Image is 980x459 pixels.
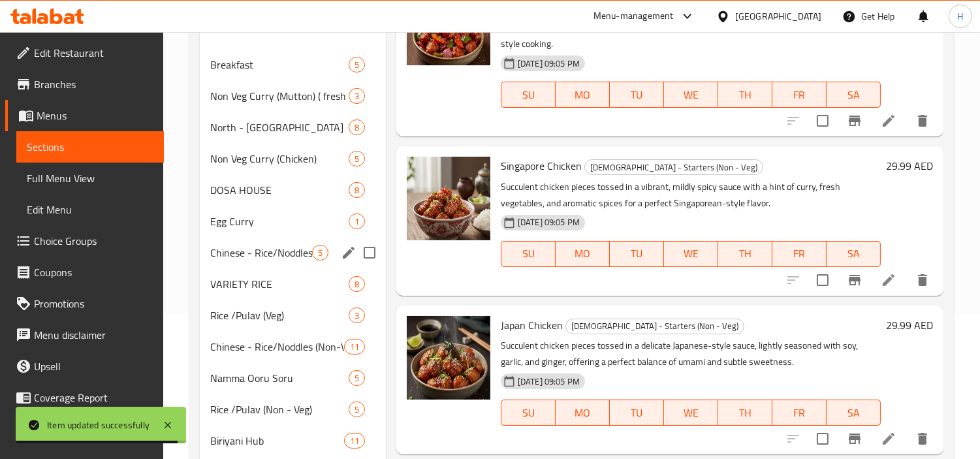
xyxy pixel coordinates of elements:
a: Full Menu View [16,163,164,194]
span: Namma Ooru Soru [210,370,349,386]
span: TU [615,86,659,104]
span: Menu disclaimer [34,327,153,343]
span: SU [507,404,550,422]
p: Succulent chicken pieces tossed in a vibrant, mildly spicy sauce with a hint of curry, fresh vege... [501,179,881,212]
button: SA [827,82,881,108]
div: Non Veg Curry (Chicken) [210,151,349,166]
button: TU [610,400,664,426]
a: Grocery Checklist [5,413,164,445]
a: Edit Menu [16,194,164,225]
button: WE [664,400,718,426]
span: SU [507,86,550,104]
button: FR [772,400,827,426]
button: SU [501,241,556,267]
span: TH [723,244,767,263]
h6: 29.99 AED [886,316,933,334]
button: MO [556,241,610,267]
p: Succulent chicken pieces tossed in a delicate Japanese-style sauce, lightly seasoned with soy, ga... [501,338,881,370]
div: North - [GEOGRAPHIC_DATA]8 [200,112,386,143]
div: Chinese - Rice/Noddles (Veg)5edit [200,237,386,268]
div: items [349,119,365,135]
button: FR [772,82,827,108]
button: SU [501,82,556,108]
div: Chinese - Rice/Noddles (Non-Veg)11 [200,331,386,362]
div: Egg Curry1 [200,206,386,237]
button: FR [772,241,827,267]
span: 5 [313,247,328,259]
span: FR [778,244,821,263]
div: Namma Ooru Soru5 [200,362,386,394]
div: items [349,151,365,166]
div: items [349,182,365,198]
span: TU [615,244,659,263]
div: Rice /Pulav (Non - Veg)5 [200,394,386,425]
span: North - [GEOGRAPHIC_DATA] [210,119,349,135]
a: Branches [5,69,164,100]
span: Choice Groups [34,233,153,249]
div: Rice /Pulav (Veg)3 [200,300,386,331]
span: Rice /Pulav (Veg) [210,308,349,323]
span: 5 [349,59,364,71]
span: H [957,9,963,24]
div: items [349,308,365,323]
span: Sections [27,139,153,155]
a: Coupons [5,257,164,288]
span: 8 [349,121,364,134]
button: Branch-specific-item [839,105,870,136]
div: Rice /Pulav (Non - Veg) [210,402,349,417]
h6: 29.99 AED [886,157,933,175]
div: items [349,370,365,386]
div: items [312,245,328,261]
span: WE [669,404,713,422]
button: Branch-specific-item [839,264,870,296]
button: TH [718,82,772,108]
div: Non Veg Curry (Chicken)5 [200,143,386,174]
span: [DATE] 09:05 PM [513,216,585,229]
div: Non Veg Curry (Mutton) ( fresh Indian mutton)3 [200,80,386,112]
div: Item updated successfully [47,418,150,432]
button: TH [718,400,772,426]
span: SA [832,244,876,263]
span: [DATE] 09:05 PM [513,375,585,388]
div: DOSA HOUSE8 [200,174,386,206]
span: WE [669,244,713,263]
span: 5 [349,153,364,165]
span: DOSA HOUSE [210,182,349,198]
span: Egg Curry [210,214,349,229]
button: SA [827,400,881,426]
span: Coverage Report [34,390,153,405]
span: TH [723,86,767,104]
span: 5 [349,404,364,416]
div: items [349,57,365,72]
span: Biriyani Hub [210,433,343,449]
span: 8 [349,278,364,291]
button: WE [664,241,718,267]
span: Branches [34,76,153,92]
div: items [349,402,365,417]
span: Coupons [34,264,153,280]
span: Menus [37,108,153,123]
span: Japan Chicken [501,315,563,335]
a: Menu disclaimer [5,319,164,351]
span: Chinese - Rice/Noddles (Non-Veg) [210,339,343,355]
span: Promotions [34,296,153,311]
a: Edit menu item [881,272,896,288]
span: Full Menu View [27,170,153,186]
button: MO [556,82,610,108]
span: Edit Menu [27,202,153,217]
button: SA [827,241,881,267]
span: Singapore Chicken [501,156,582,176]
button: edit [339,243,358,262]
button: Branch-specific-item [839,423,870,454]
span: Breakfast [210,57,349,72]
a: Sections [16,131,164,163]
div: VARIETY RICE8 [200,268,386,300]
a: Edit menu item [881,113,896,129]
button: MO [556,400,610,426]
button: WE [664,82,718,108]
a: Choice Groups [5,225,164,257]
